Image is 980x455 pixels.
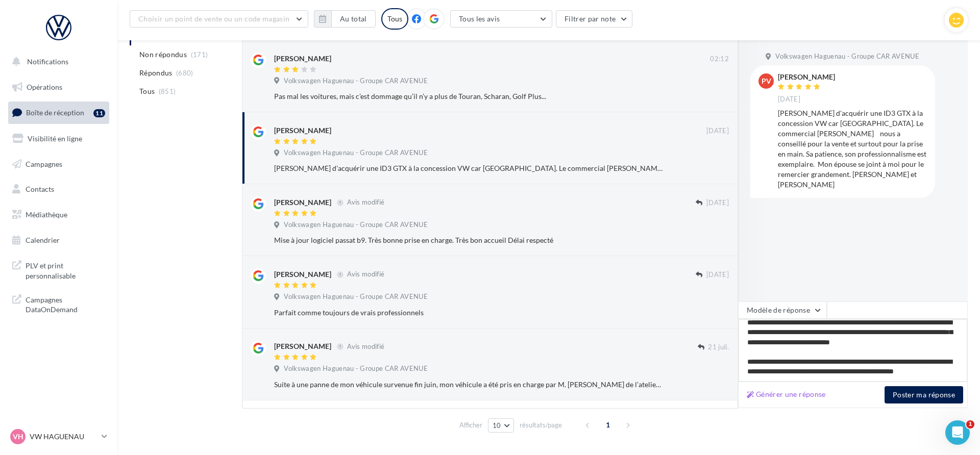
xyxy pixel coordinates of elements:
[6,230,111,251] a: Calendrier
[93,109,105,117] div: 11
[459,420,482,430] span: Afficher
[284,148,428,158] span: Volkswagen Haguenau - Groupe CAR AVENUE
[6,179,111,200] a: Contacts
[274,54,331,64] div: [PERSON_NAME]
[488,418,514,433] button: 10
[706,270,729,280] span: [DATE]
[13,432,23,442] span: VH
[27,57,68,66] span: Notifications
[6,289,111,319] a: Campagnes DataOnDemand
[314,10,376,28] button: Au total
[284,77,428,86] span: Volkswagen Haguenau - Groupe CAR AVENUE
[778,73,835,81] div: [PERSON_NAME]
[26,259,105,281] span: PLV et print personnalisable
[28,134,82,143] span: Visibilité en ligne
[26,210,67,219] span: Médiathèque
[885,386,963,403] button: Poster ma réponse
[30,432,97,442] p: VW HAGUENAU
[459,14,500,23] span: Tous les avis
[6,77,111,98] a: Opérations
[284,292,428,301] span: Volkswagen Haguenau - Groupe CAR AVENUE
[520,420,562,430] span: résultats/page
[274,269,331,280] div: [PERSON_NAME]
[331,10,376,28] button: Au total
[743,388,830,400] button: Générer une réponse
[706,198,729,208] span: [DATE]
[966,420,974,428] span: 1
[26,108,84,117] span: Boîte de réception
[26,185,54,193] span: Contacts
[708,343,729,352] span: 21 juil.
[274,197,331,208] div: [PERSON_NAME]
[191,50,208,59] span: (171)
[556,10,633,28] button: Filtrer par note
[274,163,663,173] div: [PERSON_NAME] d'acquérir une ID3 GTX à la concession VW car [GEOGRAPHIC_DATA]. Le commercial [PER...
[775,52,919,61] span: Volkswagen Haguenau - Groupe CAR AVENUE
[762,76,771,86] span: PV
[778,108,927,190] div: [PERSON_NAME] d'acquérir une ID3 GTX à la concession VW car [GEOGRAPHIC_DATA]. Le commercial [PER...
[274,380,663,390] div: Suite à une panne de mon véhicule survenue fin juin, mon véhicule a été pris en charge par M. [PE...
[381,8,408,30] div: Tous
[274,91,663,102] div: Pas mal les voitures, mais c’est dommage qu’il n’y a plus de Touran, Scharan, Golf Plus...
[274,125,331,136] div: [PERSON_NAME]
[284,364,428,373] span: Volkswagen Haguenau - Groupe CAR AVENUE
[450,10,552,28] button: Tous les avis
[139,68,173,78] span: Répondus
[738,301,827,319] button: Modèle de réponse
[347,270,384,279] span: Avis modifié
[274,308,663,318] div: Parfait comme toujours de vrais professionnels
[8,427,109,446] a: VH VW HAGUENAU
[26,159,62,168] span: Campagnes
[274,341,331,351] div: [PERSON_NAME]
[6,255,111,285] a: PLV et print personnalisable
[347,342,384,350] span: Avis modifié
[710,55,729,64] span: 02:12
[6,154,111,175] a: Campagnes
[6,204,111,225] a: Médiathèque
[706,127,729,136] span: [DATE]
[159,87,176,95] span: (851)
[176,69,193,77] span: (680)
[6,128,111,149] a: Visibilité en ligne
[347,198,384,207] span: Avis modifié
[139,49,187,60] span: Non répondus
[6,51,107,72] button: Notifications
[274,235,663,245] div: Mise à jour logiciel passat b9. Très bonne prise en charge. Très bon accueil Délai respecté
[27,83,62,91] span: Opérations
[493,421,501,429] span: 10
[138,14,289,23] span: Choisir un point de vente ou un code magasin
[26,236,60,244] span: Calendrier
[6,102,111,123] a: Boîte de réception11
[130,10,308,28] button: Choisir un point de vente ou un code magasin
[26,293,105,315] span: Campagnes DataOnDemand
[284,220,428,230] span: Volkswagen Haguenau - Groupe CAR AVENUE
[945,420,970,445] iframe: Intercom live chat
[600,417,616,433] span: 1
[139,86,155,96] span: Tous
[778,95,800,104] span: [DATE]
